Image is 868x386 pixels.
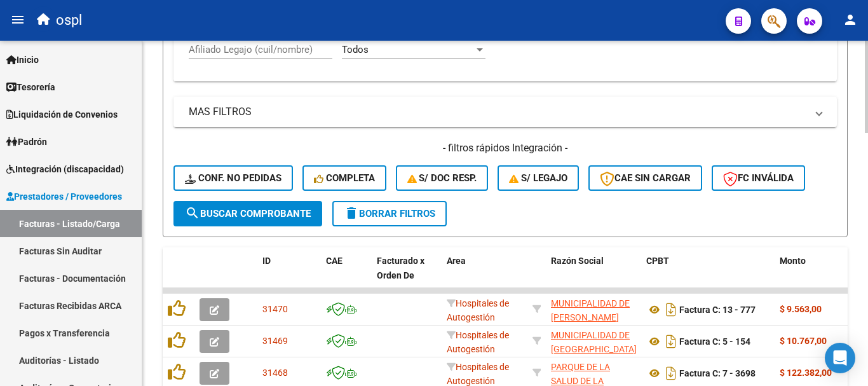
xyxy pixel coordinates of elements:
[679,368,756,378] strong: Factura C: 7 - 3698
[663,363,679,383] i: Descargar documento
[551,328,636,355] div: 30682271139
[663,300,679,320] i: Descargar documento
[551,256,604,266] span: Razón Social
[588,165,702,191] button: CAE SIN CARGAR
[6,53,39,67] span: Inicio
[663,331,679,352] i: Descargar documento
[372,247,442,303] datatable-header-cell: Facturado x Orden De
[257,247,321,303] datatable-header-cell: ID
[600,172,691,184] span: CAE SIN CARGAR
[189,105,806,119] mat-panel-title: MAS FILTROS
[262,304,288,314] span: 31470
[447,330,509,355] span: Hospitales de Autogestión
[780,336,827,346] strong: $ 10.767,00
[314,172,375,184] span: Completa
[825,343,855,373] div: Open Intercom Messenger
[173,141,837,155] h4: - filtros rápidos Integración -
[551,330,637,355] span: MUNICIPALIDAD DE [GEOGRAPHIC_DATA]
[185,205,200,221] mat-icon: search
[344,208,435,219] span: Borrar Filtros
[679,336,750,347] strong: Factura C: 5 - 154
[326,256,342,266] span: CAE
[173,165,293,191] button: Conf. no pedidas
[332,201,447,226] button: Borrar Filtros
[185,208,311,219] span: Buscar Comprobante
[10,12,25,27] mat-icon: menu
[377,256,424,280] span: Facturado x Orden De
[780,256,806,266] span: Monto
[723,172,794,184] span: FC Inválida
[6,107,118,121] span: Liquidación de Convenios
[442,247,527,303] datatable-header-cell: Area
[641,247,775,303] datatable-header-cell: CPBT
[344,205,359,221] mat-icon: delete
[509,172,567,184] span: S/ legajo
[6,190,122,203] span: Prestadores / Proveedores
[551,296,636,323] div: 30656355081
[396,165,489,191] button: S/ Doc Resp.
[712,165,805,191] button: FC Inválida
[6,162,124,176] span: Integración (discapacidad)
[262,368,288,378] span: 31468
[321,247,372,303] datatable-header-cell: CAE
[6,80,55,94] span: Tesorería
[551,298,630,323] span: MUNICIPALIDAD DE [PERSON_NAME]
[173,201,322,226] button: Buscar Comprobante
[775,247,851,303] datatable-header-cell: Monto
[6,135,47,149] span: Padrón
[780,304,822,314] strong: $ 9.563,00
[546,247,641,303] datatable-header-cell: Razón Social
[56,6,82,34] span: ospl
[302,165,386,191] button: Completa
[679,305,756,315] strong: Factura C: 13 - 777
[407,172,477,184] span: S/ Doc Resp.
[342,44,369,55] span: Todos
[185,172,281,184] span: Conf. no pedidas
[646,256,669,266] span: CPBT
[447,256,466,266] span: Area
[780,368,832,378] strong: $ 122.382,00
[447,298,509,323] span: Hospitales de Autogestión
[262,256,271,266] span: ID
[262,336,288,346] span: 31469
[498,165,579,191] button: S/ legajo
[843,12,858,27] mat-icon: person
[173,97,837,127] mat-expansion-panel-header: MAS FILTROS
